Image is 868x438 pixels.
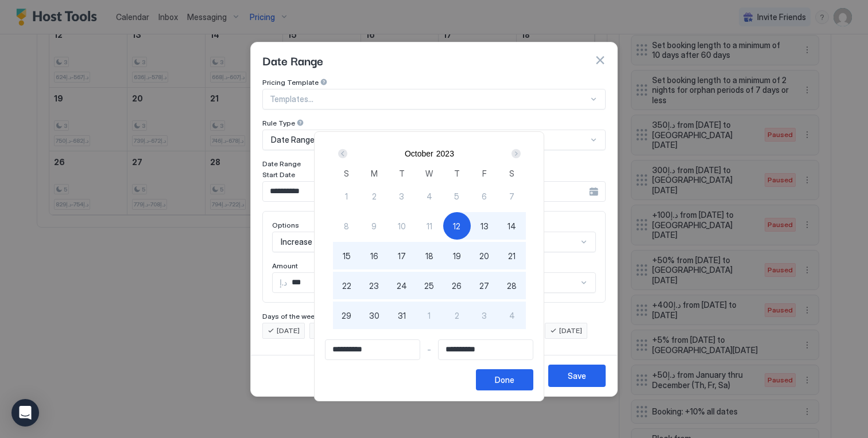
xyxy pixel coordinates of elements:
span: 12 [453,220,460,232]
span: 3 [399,190,404,202]
span: 18 [425,250,433,262]
button: 19 [443,242,471,269]
span: 25 [424,280,434,292]
span: T [399,167,405,179]
button: 4 [498,302,526,329]
button: 23 [361,272,388,299]
span: 1 [428,310,431,322]
button: 24 [388,272,416,299]
button: 18 [416,242,443,269]
button: 26 [443,272,471,299]
button: 1 [333,182,361,210]
span: 5 [454,190,459,202]
span: 10 [398,220,406,232]
button: 22 [333,272,361,299]
span: 11 [427,220,432,232]
button: 2023 [436,149,454,158]
button: 25 [416,272,443,299]
span: 28 [507,280,517,292]
button: 7 [498,182,526,210]
span: F [482,167,487,179]
button: 21 [498,242,526,269]
button: 12 [443,212,471,240]
span: 31 [398,310,406,322]
span: M [371,167,378,179]
div: Done [495,374,514,386]
button: 9 [361,212,388,240]
button: 1 [416,302,443,329]
button: 31 [388,302,416,329]
button: Done [476,369,533,390]
span: 24 [397,280,407,292]
span: 2 [372,190,377,202]
span: 30 [369,310,379,322]
span: 14 [507,220,516,232]
span: 23 [369,280,379,292]
span: 16 [370,250,378,262]
span: 17 [398,250,406,262]
span: S [344,167,349,179]
button: 29 [333,302,361,329]
button: 10 [388,212,416,240]
button: 27 [471,272,498,299]
span: 20 [479,250,489,262]
span: 26 [452,280,462,292]
button: 14 [498,212,526,240]
span: 21 [508,250,516,262]
span: 27 [479,280,489,292]
div: Open Intercom Messenger [11,399,39,427]
button: 17 [388,242,416,269]
span: 4 [427,190,432,202]
button: 2 [443,302,471,329]
span: 2 [455,310,459,322]
button: 4 [416,182,443,210]
button: 16 [361,242,388,269]
button: 15 [333,242,361,269]
button: 6 [471,182,498,210]
button: October [405,149,433,158]
button: 11 [416,212,443,240]
button: Next [507,147,523,161]
button: 28 [498,272,526,299]
span: 7 [509,190,514,202]
span: 4 [509,310,515,322]
input: Input Field [439,340,533,359]
span: 15 [343,250,351,262]
input: Input Field [325,340,420,359]
span: - [427,345,431,355]
button: 20 [471,242,498,269]
span: 13 [480,220,489,232]
span: 19 [453,250,461,262]
span: 29 [342,310,351,322]
span: T [454,167,460,179]
button: Prev [336,147,351,161]
button: 3 [471,302,498,329]
button: 3 [388,182,416,210]
span: 9 [371,220,377,232]
span: 1 [345,190,348,202]
span: 22 [342,280,351,292]
button: 5 [443,182,471,210]
span: W [425,167,433,179]
span: S [509,167,514,179]
button: 30 [361,302,388,329]
button: 13 [471,212,498,240]
span: 3 [482,310,487,322]
span: 8 [344,220,349,232]
button: 2 [361,182,388,210]
span: 6 [482,190,487,202]
button: 8 [333,212,361,240]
